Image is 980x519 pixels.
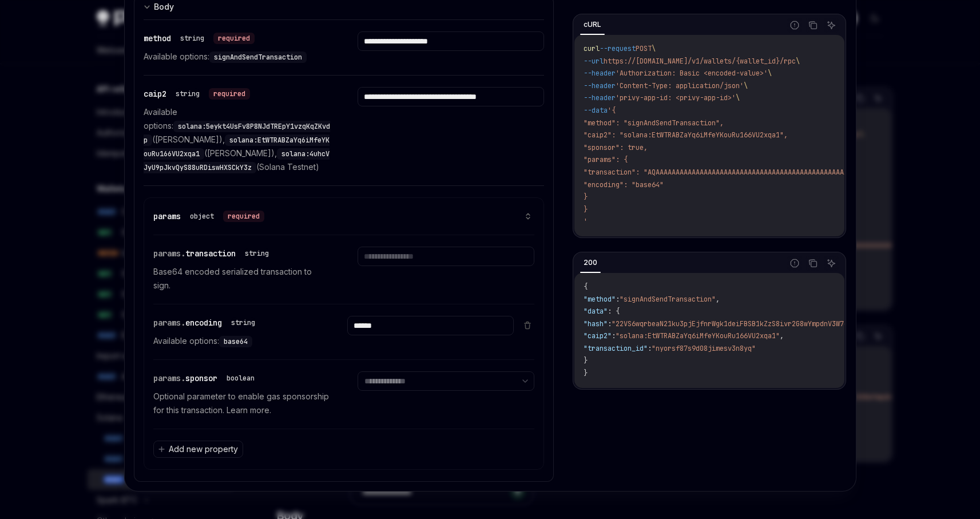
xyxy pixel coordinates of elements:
span: \ [652,44,656,53]
span: , [716,295,720,304]
span: } [584,192,588,201]
span: { [584,282,588,291]
div: params.sponsor [153,371,259,385]
span: --url [584,57,604,66]
span: \ [796,57,800,66]
div: cURL [580,18,605,31]
span: method [144,33,171,43]
button: Add new property [153,441,243,458]
button: Ask AI [824,256,839,271]
span: "sponsor": true, [584,143,648,152]
span: solana:EtWTRABZaYq6iMfeYKouRu166VU2xqa1 [144,136,330,159]
span: "method" [584,295,616,304]
span: "data" [584,307,608,316]
span: params. [153,318,185,328]
p: Base64 encoded serialized transaction to sign. [153,265,330,292]
div: params.encoding [153,316,260,330]
span: --request [600,44,636,53]
span: 'Authorization: Basic <encoded-value>' [616,69,768,78]
button: Report incorrect code [787,18,802,33]
div: caip2 [144,87,250,101]
button: Report incorrect code [787,256,802,271]
p: Available options: ([PERSON_NAME]), ([PERSON_NAME]), (Solana Testnet) [144,105,330,174]
span: } [584,356,588,365]
div: params [153,209,264,223]
span: \ [768,69,772,78]
span: : [608,319,612,328]
span: 'Content-Type: application/json' [616,81,744,90]
div: required [223,211,264,222]
span: \ [736,93,740,102]
span: "signAndSendTransaction" [620,295,716,304]
span: --header [584,93,616,102]
span: curl [584,44,600,53]
span: } [584,369,588,378]
span: solana:5eykt4UsFv8P8NJdTREpY1vzqKqZKvdp [144,122,330,145]
span: "params": { [584,155,628,164]
span: "hash" [584,319,608,328]
span: 'privy-app-id: <privy-app-id>' [616,93,736,102]
span: signAndSendTransaction [214,53,302,62]
div: required [213,33,255,44]
span: "method": "signAndSendTransaction", [584,118,724,128]
span: https://[DOMAIN_NAME]/v1/wallets/{wallet_id}/rpc [604,57,796,66]
p: Optional parameter to enable gas sponsorship for this transaction. Learn more. [153,390,330,417]
span: ' [584,217,588,226]
span: params [153,211,181,221]
span: \ [744,81,748,90]
button: Copy the contents from the code block [806,18,820,33]
span: "transaction_id" [584,344,648,353]
span: : { [608,307,620,316]
span: Add new property [169,443,238,455]
button: Ask AI [824,18,839,33]
span: POST [636,44,652,53]
span: , [780,331,784,340]
span: "22VS6wqrbeaN21ku3pjEjfnrWgk1deiFBSB1kZzS8ivr2G8wYmpdnV3W7oxpjFPGkt5bhvZvK1QBzuCfUPUYYFQq" [612,319,972,328]
span: "encoding": "base64" [584,180,664,189]
div: params.transaction [153,247,273,260]
button: Copy the contents from the code block [806,256,820,271]
span: transaction [185,248,236,259]
div: required [209,88,250,100]
span: --header [584,69,616,78]
span: params. [153,248,185,259]
span: } [584,205,588,214]
span: caip2 [144,89,166,99]
p: Available options: [153,334,320,348]
span: encoding [185,318,222,328]
div: 200 [580,256,601,270]
span: "nyorsf87s9d08jimesv3n8yq" [652,344,756,353]
p: Available options: [144,50,330,64]
span: base64 [224,337,248,346]
span: : [648,344,652,353]
span: : [612,331,616,340]
span: "solana:EtWTRABZaYq6iMfeYKouRu166VU2xqa1" [616,331,780,340]
span: params. [153,373,185,383]
div: method [144,31,255,45]
span: "caip2": "solana:EtWTRABZaYq6iMfeYKouRu166VU2xqa1", [584,130,788,140]
span: --header [584,81,616,90]
span: : [616,295,620,304]
span: sponsor [185,373,217,383]
span: "caip2" [584,331,612,340]
span: --data [584,106,608,115]
span: '{ [608,106,616,115]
